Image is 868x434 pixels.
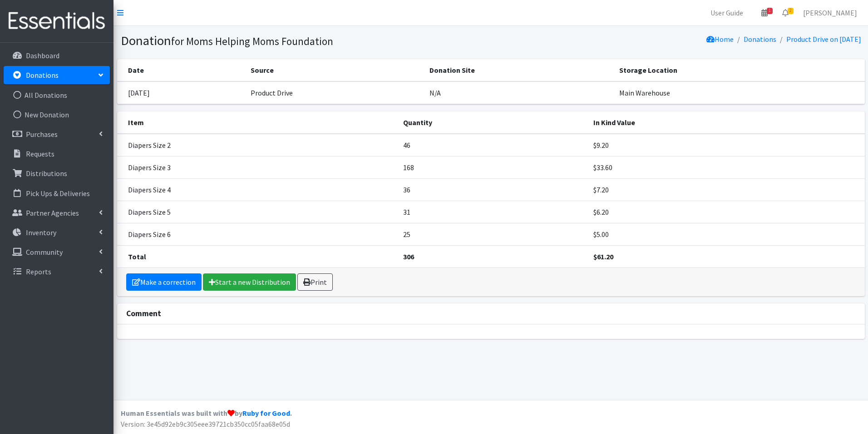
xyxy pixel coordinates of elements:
a: Print [297,273,333,291]
p: Distributions [26,169,67,178]
a: Pick Ups & Deliveries [4,184,110,202]
a: Dashboard [4,46,110,65]
a: User Guide [703,4,750,22]
td: [DATE] [117,81,246,104]
span: 1 [767,8,773,14]
th: Date [117,59,246,81]
th: Donation Site [424,59,614,81]
a: Donations [4,66,110,84]
p: Partner Agencies [26,208,79,217]
td: Main Warehouse [614,81,864,104]
th: In Kind Value [588,111,864,134]
strong: Human Essentials was built with by . [121,409,292,418]
td: $7.20 [588,178,864,201]
a: Ruby for Good [242,409,290,418]
strong: 306 [403,252,414,261]
p: Inventory [26,228,56,237]
p: Donations [26,71,59,80]
p: Reports [26,267,51,276]
strong: Total [128,252,146,261]
a: Purchases [4,125,110,143]
td: Diapers Size 4 [117,178,398,201]
a: Home [706,35,734,44]
td: 36 [398,178,588,201]
td: Diapers Size 6 [117,223,398,245]
td: Diapers Size 3 [117,156,398,178]
a: Requests [4,145,110,163]
a: Inventory [4,223,110,242]
td: $33.60 [588,156,864,178]
th: Quantity [398,111,588,134]
p: Community [26,247,63,257]
td: Product Drive [245,81,424,104]
a: New Donation [4,106,110,124]
a: Start a new Distribution [203,273,296,291]
span: 2 [788,8,794,14]
td: $5.00 [588,223,864,245]
td: $9.20 [588,134,864,156]
img: HumanEssentials [4,6,110,36]
a: 2 [775,4,796,22]
a: Partner Agencies [4,204,110,222]
span: Version: 3e45d92eb9c305eee39721cb350cc05faa68e05d [121,419,290,429]
a: [PERSON_NAME] [796,4,864,22]
p: Pick Ups & Deliveries [26,189,90,198]
th: Item [117,111,398,134]
p: Dashboard [26,51,59,60]
a: Product Drive on [DATE] [786,35,861,44]
p: Purchases [26,130,58,139]
td: N/A [424,81,614,104]
a: Donations [744,35,776,44]
td: 31 [398,201,588,223]
td: Diapers Size 2 [117,134,398,156]
small: for Moms Helping Moms Foundation [171,35,333,48]
h1: Donation [121,33,488,49]
td: Diapers Size 5 [117,201,398,223]
a: Distributions [4,164,110,182]
strong: Comment [126,308,161,318]
strong: $61.20 [593,252,613,261]
td: $6.20 [588,201,864,223]
a: Make a correction [126,273,202,291]
td: 46 [398,134,588,156]
a: Reports [4,262,110,281]
td: 168 [398,156,588,178]
th: Source [245,59,424,81]
a: Community [4,243,110,261]
a: 1 [754,4,775,22]
td: 25 [398,223,588,245]
p: Requests [26,149,54,158]
a: All Donations [4,86,110,104]
th: Storage Location [614,59,864,81]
